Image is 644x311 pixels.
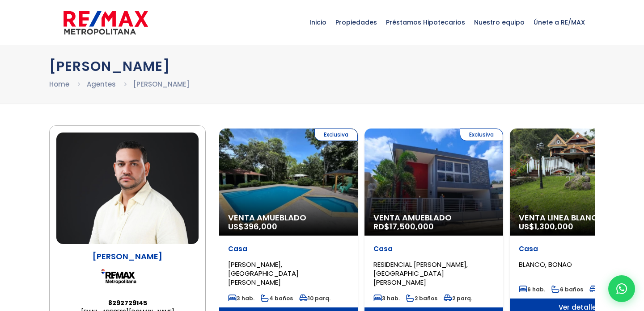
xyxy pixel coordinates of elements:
span: US$ [228,221,277,232]
span: [PERSON_NAME], [GEOGRAPHIC_DATA][PERSON_NAME] [228,260,299,287]
span: Inicio [305,9,331,36]
span: Únete a RE/MAX [529,9,589,36]
span: Nuestro equipo [470,9,529,36]
span: RESIDENCIAL [PERSON_NAME], [GEOGRAPHIC_DATA][PERSON_NAME] [373,260,468,287]
span: 2 baños [406,294,437,302]
a: 8292729145 [56,299,199,307]
span: Venta Amueblado [373,213,494,222]
p: Casa [373,245,494,253]
span: US$ [519,221,573,232]
span: Propiedades [331,9,381,36]
h1: [PERSON_NAME] [49,58,595,74]
img: Remax Metropolitana [101,262,154,291]
span: RD$ [373,221,434,232]
span: 17,500,000 [390,221,434,232]
span: 6 hab. [519,286,545,293]
span: 10 parq. [299,294,330,302]
span: 6 baños [551,286,583,293]
span: 3 hab. [228,294,254,302]
span: 6 parq. [589,286,619,293]
span: 3 hab. [373,294,400,302]
img: remax-metropolitana-logo [64,9,148,36]
a: Home [49,79,69,89]
li: [PERSON_NAME] [133,79,190,90]
span: Préstamos Hipotecarios [381,9,470,36]
span: 2 parq. [444,294,472,302]
span: 4 baños [261,294,293,302]
p: [PERSON_NAME] [56,251,199,262]
span: 396,000 [244,221,277,232]
span: BLANCO, BONAO [519,260,572,269]
a: Agentes [87,79,116,89]
p: Casa [519,245,640,253]
span: Exclusiva [314,129,358,141]
p: Casa [228,245,349,253]
span: Exclusiva [460,129,503,141]
span: 1,300,000 [534,221,573,232]
img: Wilmer Collado [56,133,199,244]
span: Venta Linea Blanca [519,213,640,222]
span: Venta Amueblado [228,213,349,222]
